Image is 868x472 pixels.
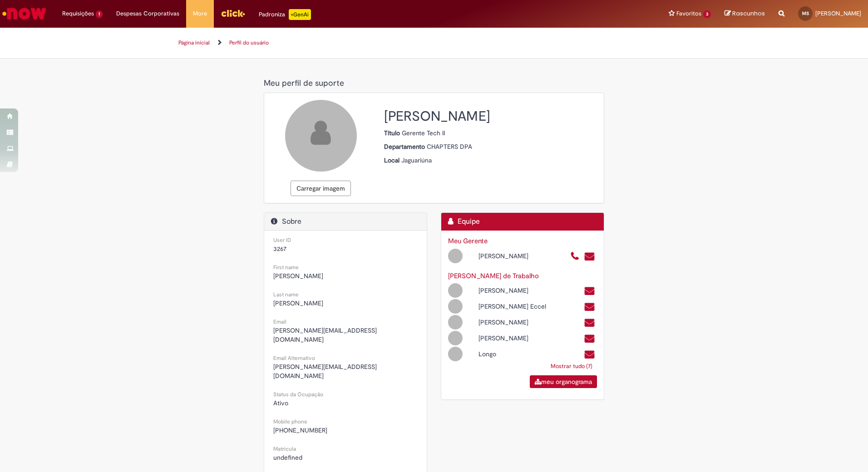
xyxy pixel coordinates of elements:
[271,217,420,226] h2: Sobre
[291,181,351,196] button: Carregar imagem
[703,10,711,18] span: 3
[264,78,344,88] span: Meu perfil de suporte
[273,426,327,434] span: [PHONE_NUMBER]
[448,217,597,226] h2: Equipe
[273,318,286,325] small: Email
[472,286,563,295] div: [PERSON_NAME]
[273,299,323,307] span: [PERSON_NAME]
[584,318,595,328] a: Enviar um e-mail para sanjulfe@quilmes.com.ar
[448,272,597,280] h3: [PERSON_NAME] de Trabalho
[401,156,432,164] span: Jaguariúna
[441,345,563,361] div: Open Profile: Longo
[530,375,597,388] a: meu organograma
[584,286,595,296] a: Enviar um e-mail para crisbera@quilmes.com.ar
[472,334,563,343] div: [PERSON_NAME]
[441,329,563,345] div: Open Profile: Leticia Dutra Da Silva
[448,237,597,245] h3: Meu Gerente
[676,9,701,18] span: Favoritos
[472,349,563,359] div: Longo
[584,334,595,344] a: Enviar um e-mail para BREMZ0002@ambev.com.br
[229,39,269,46] a: Perfil do usuário
[584,251,595,262] a: Enviar um e-mail para 99798957@ambev.com.br
[441,282,563,298] div: Open Profile: Cristian Beraha
[1,5,48,23] img: ServiceNow
[570,251,580,262] a: Ligar para +55 (19) 981012011
[402,129,445,137] span: Gerente Tech II
[273,272,323,280] span: [PERSON_NAME]
[441,298,563,314] div: Open Profile: Felipe Farias Eccel
[384,109,597,124] h2: [PERSON_NAME]
[273,354,315,362] small: Email Alternativo
[289,9,311,20] p: +GenAi
[62,9,94,18] span: Requisições
[472,318,563,327] div: [PERSON_NAME]
[802,10,809,16] span: MS
[427,143,472,151] span: CHAPTERS DPA
[472,251,563,261] div: [PERSON_NAME]
[384,143,427,151] strong: Departamento
[384,129,402,137] strong: Título
[815,10,861,17] span: [PERSON_NAME]
[273,445,296,452] small: Matricula
[732,9,765,18] span: Rascunhos
[273,363,377,380] span: [PERSON_NAME][EMAIL_ADDRESS][DOMAIN_NAME]
[273,453,302,462] span: undefined
[116,9,179,18] span: Despesas Corporativas
[273,264,299,271] small: First name
[273,399,288,407] span: Ativo
[193,9,207,18] span: More
[273,245,286,253] span: 3267
[725,10,765,18] a: Rascunhos
[96,10,103,18] span: 1
[441,314,563,329] div: Open Profile: Julieta Sánchez
[584,349,595,360] a: Enviar um e-mail para BRBRW0002@ambev.com.br
[178,39,210,46] a: Página inicial
[273,236,291,244] small: User ID
[441,247,563,263] div: Open Profile: Felipe Fernandes Soares
[175,34,516,51] ul: Trilhas de página
[259,9,311,20] div: Padroniza
[273,418,307,425] small: Mobile phone
[472,302,563,311] div: [PERSON_NAME] Eccel
[546,358,597,374] a: Mostrar tudo (7)
[273,291,299,298] small: Last name
[221,6,245,20] img: click_logo_yellow_360x200.png
[273,391,323,398] small: Status da Ocupação
[584,302,595,312] a: Enviar um e-mail para felipe.eccel@ambevtech.com.br
[273,326,377,344] span: [PERSON_NAME][EMAIL_ADDRESS][DOMAIN_NAME]
[384,156,401,164] strong: Local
